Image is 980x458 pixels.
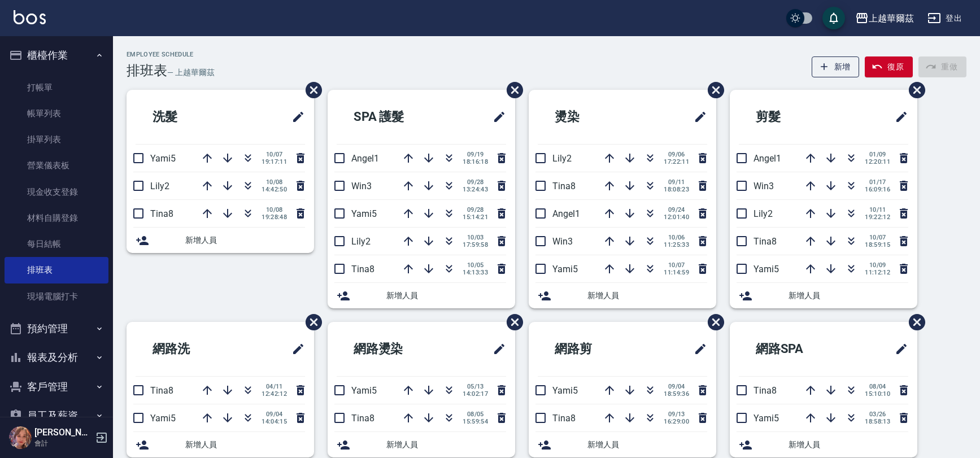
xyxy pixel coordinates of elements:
[664,411,689,418] span: 09/13
[812,56,860,77] button: 新增
[463,261,488,269] span: 10/05
[865,418,890,425] span: 18:58:13
[865,411,890,418] span: 03/26
[498,306,525,339] span: 刪除班表
[463,234,488,241] span: 10/03
[869,11,914,25] div: 上越華爾茲
[351,181,372,191] span: Win3
[865,234,890,241] span: 10/07
[351,385,377,396] span: Yami5
[822,7,845,29] button: save
[150,385,173,396] span: Tina8
[9,426,32,449] img: Person
[463,186,488,193] span: 13:24:43
[900,73,927,107] span: 刪除班表
[5,401,108,430] button: 員工及薪資
[865,206,890,213] span: 10/11
[664,390,689,398] span: 18:59:36
[699,73,726,107] span: 刪除班表
[136,329,246,369] h2: 網路洗
[285,335,305,363] span: 修改班表的標題
[730,432,917,457] div: 新增人員
[150,181,169,191] span: Lily2
[486,103,506,130] span: 修改班表的標題
[664,151,689,158] span: 09/06
[865,383,890,390] span: 08/04
[552,208,580,219] span: Angel1
[463,383,488,390] span: 05/13
[753,153,781,164] span: Angel1
[538,329,648,369] h2: 網路剪
[34,427,92,438] h5: [PERSON_NAME]
[262,390,287,398] span: 12:42:12
[262,158,287,165] span: 19:17:11
[463,178,488,186] span: 09/28
[262,383,287,390] span: 04/11
[789,290,908,302] span: 新增人員
[552,385,578,396] span: Yami5
[14,10,46,24] img: Logo
[127,228,314,253] div: 新增人員
[753,413,779,424] span: Yami5
[687,103,707,130] span: 修改班表的標題
[865,390,890,398] span: 15:10:10
[664,241,689,248] span: 11:25:33
[136,97,239,137] h2: 洗髮
[538,97,642,137] h2: 燙染
[865,261,890,269] span: 10/09
[552,236,573,247] span: Win3
[664,206,689,213] span: 09/24
[865,241,890,248] span: 18:59:15
[923,8,966,29] button: 登出
[664,383,689,390] span: 09/04
[529,283,716,308] div: 新增人員
[262,418,287,425] span: 14:04:15
[753,208,773,219] span: Lily2
[5,343,108,372] button: 報表及分析
[5,127,108,152] a: 掛單列表
[587,439,707,451] span: 新增人員
[5,41,108,70] button: 櫃檯作業
[5,179,108,205] a: 現金收支登錄
[552,264,578,274] span: Yami5
[262,411,287,418] span: 09/04
[5,75,108,101] a: 打帳單
[865,269,890,276] span: 11:12:12
[865,186,890,193] span: 16:09:16
[351,153,379,164] span: Angel1
[664,158,689,165] span: 17:22:11
[486,335,506,363] span: 修改班表的標題
[664,234,689,241] span: 10/06
[730,283,917,308] div: 新增人員
[351,264,374,274] span: Tina8
[888,335,908,363] span: 修改班表的標題
[5,372,108,402] button: 客戶管理
[185,439,305,451] span: 新增人員
[498,73,525,107] span: 刪除班表
[262,151,287,158] span: 10/07
[753,236,777,247] span: Tina8
[753,264,779,274] span: Yami5
[687,335,707,363] span: 修改班表的標題
[285,103,305,130] span: 修改班表的標題
[664,178,689,186] span: 09/11
[463,418,488,425] span: 15:59:54
[552,413,576,424] span: Tina8
[529,432,716,457] div: 新增人員
[386,439,506,451] span: 新增人員
[865,151,890,158] span: 01/09
[739,329,854,369] h2: 網路SPA
[865,56,913,77] button: 復原
[337,97,453,137] h2: SPA 護髮
[351,413,374,424] span: Tina8
[328,432,515,457] div: 新增人員
[463,206,488,213] span: 09/28
[699,306,726,339] span: 刪除班表
[167,67,215,78] h6: — 上越華爾茲
[5,101,108,127] a: 帳單列表
[664,186,689,193] span: 18:08:23
[262,178,287,186] span: 10/08
[664,269,689,276] span: 11:14:59
[127,432,314,457] div: 新增人員
[865,158,890,165] span: 12:20:11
